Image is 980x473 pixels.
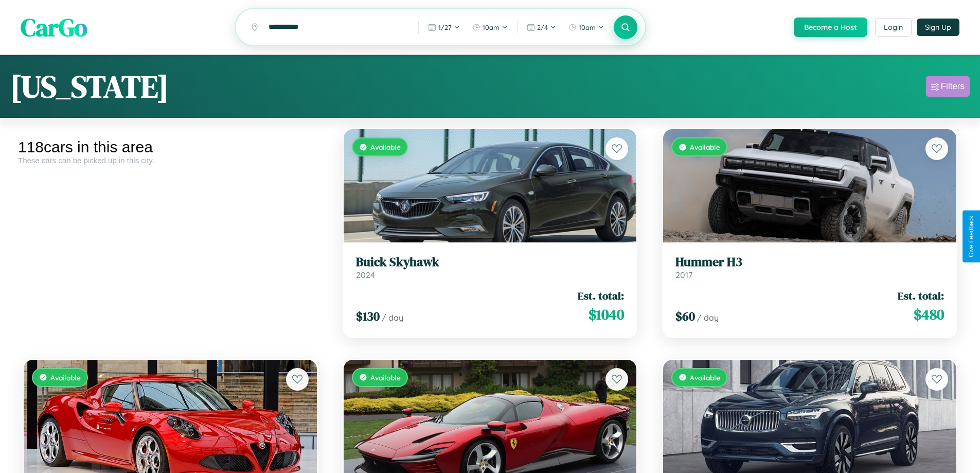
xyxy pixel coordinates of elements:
[697,312,719,323] span: / day
[438,23,452,31] span: 1 / 27
[968,216,975,257] div: Give Feedback
[578,288,624,303] span: Est. total:
[579,23,596,31] span: 10am
[467,19,513,36] button: 10am
[356,255,625,270] h3: Buick Skyhawk
[18,138,323,156] div: 118 cars in this area
[675,270,692,280] span: 2017
[10,65,169,108] h1: [US_STATE]
[589,304,624,325] span: $ 1040
[898,288,944,303] span: Est. total:
[370,373,401,382] span: Available
[423,19,465,36] button: 1/27
[356,308,380,325] span: $ 130
[537,23,548,31] span: 2 / 4
[563,19,609,36] button: 10am
[382,312,403,323] span: / day
[18,156,323,165] div: These cars can be picked up in this city.
[483,23,500,31] span: 10am
[926,76,970,97] button: Filters
[21,10,87,44] span: CarGo
[50,373,81,382] span: Available
[675,255,944,270] h3: Hummer H3
[690,373,720,382] span: Available
[675,255,944,280] a: Hummer H32017
[370,143,401,151] span: Available
[522,19,561,36] button: 2/4
[356,255,625,280] a: Buick Skyhawk2024
[917,19,959,36] button: Sign Up
[675,308,695,325] span: $ 60
[914,304,944,325] span: $ 480
[794,17,867,37] button: Become a Host
[941,81,965,92] div: Filters
[356,270,375,280] span: 2024
[875,18,912,37] button: Login
[690,143,720,151] span: Available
